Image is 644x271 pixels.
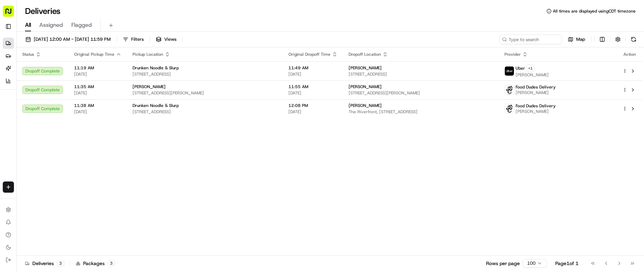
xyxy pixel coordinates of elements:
[133,103,179,108] span: Drunken Noodle & Slurp
[74,103,121,108] span: 11:38 AM
[349,103,382,108] span: [PERSON_NAME]
[516,65,525,71] span: Uber
[74,52,114,57] span: Original Pickup Time
[504,52,521,57] span: Provider
[74,84,121,90] span: 11:35 AM
[288,65,337,71] span: 11:49 AM
[505,104,514,113] img: food_dudes.png
[516,84,556,90] span: Food Dudes Delivery
[74,71,121,77] span: [DATE]
[25,260,64,267] div: Deliveries
[74,109,121,115] span: [DATE]
[516,90,556,95] span: [PERSON_NAME]
[76,260,115,267] div: Packages
[486,260,520,267] p: Rows per page
[499,34,562,44] input: Type to search
[131,36,144,42] span: Filters
[288,84,337,90] span: 11:55 AM
[25,6,61,17] h1: Deliveries
[133,71,277,77] span: [STREET_ADDRESS]
[555,260,579,267] div: Page 1 of 1
[349,109,493,115] span: The Riverfront, [STREET_ADDRESS]
[349,52,381,57] span: Dropoff Location
[288,71,337,77] span: [DATE]
[349,90,493,96] span: [STREET_ADDRESS][PERSON_NAME]
[622,52,637,57] div: Action
[71,21,92,29] span: Flagged
[516,72,549,78] span: [PERSON_NAME]
[133,109,277,115] span: [STREET_ADDRESS]
[133,90,277,96] span: [STREET_ADDRESS][PERSON_NAME]
[349,65,382,71] span: [PERSON_NAME]
[74,65,121,71] span: 11:19 AM
[25,21,31,29] span: All
[516,103,556,109] span: Food Dudes Delivery
[288,52,331,57] span: Original Dropoff Time
[553,8,636,14] span: All times are displayed using CDT timezone
[349,71,493,77] span: [STREET_ADDRESS]
[516,109,556,114] span: [PERSON_NAME]
[288,109,337,115] span: [DATE]
[565,34,588,44] button: Map
[133,65,179,71] span: Drunken Noodle & Slurp
[133,52,163,57] span: Pickup Location
[576,36,585,42] span: Map
[120,34,147,44] button: Filters
[108,260,115,266] div: 3
[505,85,514,94] img: food_dudes.png
[164,36,176,42] span: Views
[153,34,180,44] button: Views
[57,260,64,266] div: 3
[39,21,63,29] span: Assigned
[74,90,121,96] span: [DATE]
[22,52,34,57] span: Status
[288,90,337,96] span: [DATE]
[34,36,111,42] span: [DATE] 12:00 AM - [DATE] 11:59 PM
[22,34,114,44] button: [DATE] 12:00 AM - [DATE] 11:59 PM
[349,84,382,90] span: [PERSON_NAME]
[505,67,514,76] img: uber-new-logo.jpeg
[629,34,638,44] button: Refresh
[288,103,337,108] span: 12:08 PM
[526,64,534,72] button: +1
[133,84,166,90] span: [PERSON_NAME]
